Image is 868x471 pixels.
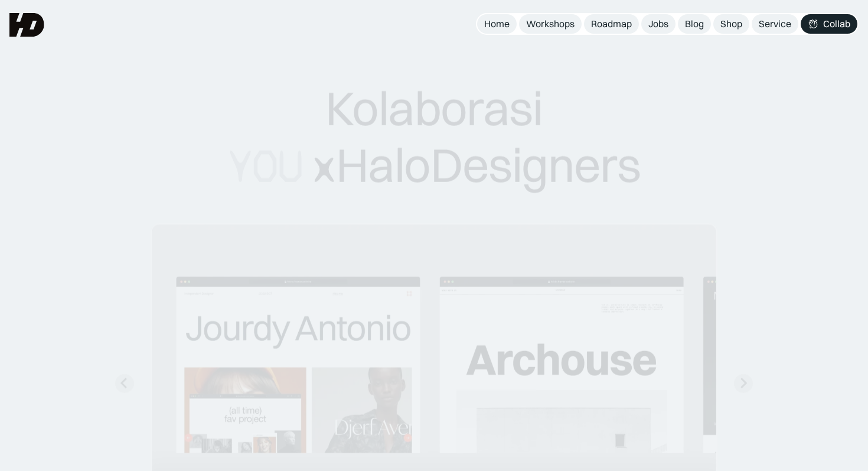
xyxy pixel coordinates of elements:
div: Kolaborasi HaloDesigners [227,80,640,195]
span: x [311,138,336,195]
a: Jobs [641,14,676,34]
a: Home [477,14,517,34]
div: Collab [823,18,850,30]
span: YOU [227,138,302,195]
div: Jobs [648,18,668,30]
a: Blog [678,14,711,34]
div: Home [484,18,510,30]
a: Roadmap [584,14,639,34]
div: Workshops [526,18,575,30]
button: Next slide [734,374,753,393]
a: Collab [801,14,857,34]
div: Service [759,18,791,30]
button: Go to last slide [115,374,134,393]
a: Shop [713,14,749,34]
a: Service [752,14,798,34]
a: Workshops [519,14,582,34]
div: Blog [685,18,704,30]
div: Shop [720,18,742,30]
div: Roadmap [591,18,632,30]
